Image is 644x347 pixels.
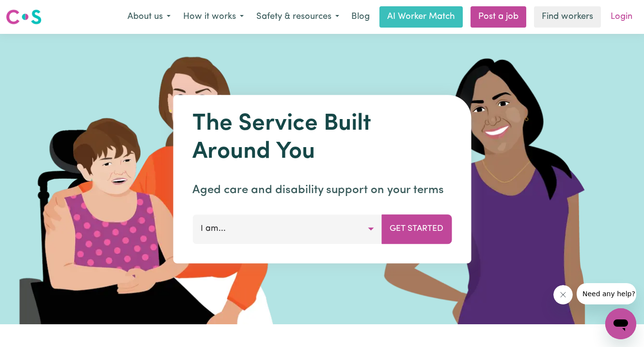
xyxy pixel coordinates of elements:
button: How it works [177,7,250,27]
a: Blog [346,6,376,28]
a: Post a job [471,6,526,28]
button: About us [121,7,177,27]
iframe: Button to launch messaging window [605,308,636,339]
iframe: Close message [553,285,573,304]
button: Get Started [381,214,452,243]
p: Aged care and disability support on your terms [192,181,452,199]
h1: The Service Built Around You [192,110,452,166]
iframe: Message from company [577,283,636,304]
button: I am... [192,214,382,243]
a: Careseekers logo [6,6,42,28]
img: Careseekers logo [6,8,42,26]
a: Login [605,6,638,28]
a: AI Worker Match [379,6,463,28]
button: Safety & resources [250,7,346,27]
a: Find workers [534,6,601,28]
